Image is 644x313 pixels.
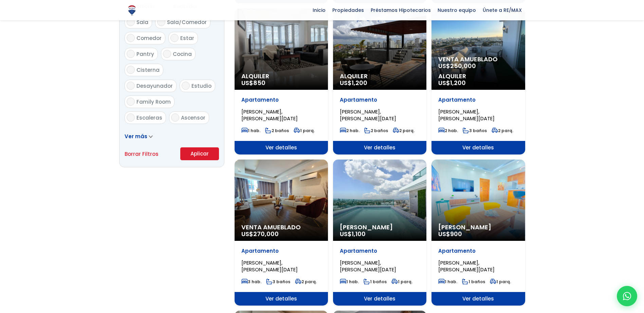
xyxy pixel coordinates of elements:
span: Ver detalles [431,141,525,154]
span: Ver detalles [333,141,426,154]
span: Únete a RE/MAX [479,5,525,15]
span: Ver detalles [235,141,328,154]
input: Desayunador [127,82,135,90]
span: 2 hab. [340,128,360,133]
input: Ascensor [171,113,179,122]
span: 2 baños [265,128,289,133]
span: Desayunador [136,82,173,89]
p: Apartamento [340,248,420,254]
span: 2 parq. [295,279,317,285]
span: Comedor [136,35,162,42]
span: Ver detalles [431,292,525,306]
span: 1,100 [352,230,366,238]
span: 2 baños [364,128,388,133]
button: Aplicar [180,147,219,160]
span: 1 parq. [490,279,511,285]
span: 1 hab. [241,128,260,133]
span: Ascensor [181,114,205,121]
span: Cisterna [136,66,160,74]
p: Apartamento [438,97,518,103]
span: Escaleras [136,114,162,121]
span: Venta Amueblado [241,224,321,231]
a: Ver más [125,133,153,140]
p: Apartamento [241,248,321,254]
span: 850 [253,79,265,87]
a: Alquiler US$1,200 Apartamento [PERSON_NAME], [PERSON_NAME][DATE] 2 hab. 2 baños 2 parq. Ver detalles [333,8,426,154]
span: 3 hab. [241,279,261,285]
span: [PERSON_NAME], [PERSON_NAME][DATE] [438,108,495,122]
input: Estar [170,34,179,42]
span: US$ [241,79,265,87]
a: Venta Amueblado US$250,000 Alquiler US$1,200 Apartamento [PERSON_NAME], [PERSON_NAME][DATE] 2 hab... [431,8,525,154]
span: Sala/Comedor [167,19,207,26]
input: Estudio [182,82,190,90]
span: [PERSON_NAME] [438,224,518,231]
span: Ver detalles [235,292,328,306]
span: 1 baños [462,279,485,285]
span: Estar [180,35,194,42]
span: 270,000 [253,230,279,238]
span: Pantry [136,50,154,58]
span: Alquiler [241,73,321,80]
input: Cocina [163,50,171,58]
span: 2 parq. [492,128,513,133]
p: Apartamento [340,97,420,103]
span: 1,200 [450,79,466,87]
span: 900 [450,230,462,238]
input: Comedor [127,34,135,42]
a: [PERSON_NAME] US$900 Apartamento [PERSON_NAME], [PERSON_NAME][DATE] 1 hab. 1 baños 1 parq. Ver de... [431,160,525,306]
span: [PERSON_NAME], [PERSON_NAME][DATE] [241,259,298,273]
span: Alquiler [340,73,420,80]
span: 1,200 [352,79,367,87]
span: 2 hab. [438,128,458,133]
span: US$ [438,62,476,70]
a: [PERSON_NAME] US$1,100 Apartamento [PERSON_NAME], [PERSON_NAME][DATE] 1 hab. 1 baños 1 parq. Ver ... [333,160,426,306]
span: [PERSON_NAME] [340,224,420,231]
span: 1 hab. [438,279,457,285]
span: [PERSON_NAME], [PERSON_NAME][DATE] [241,108,298,122]
span: Sala [136,19,148,26]
span: Inicio [309,5,329,15]
span: Ver más [125,133,147,140]
span: [PERSON_NAME], [PERSON_NAME][DATE] [438,259,495,273]
p: Apartamento [241,97,321,103]
span: 1 hab. [340,279,359,285]
span: Nuestro equipo [434,5,479,15]
input: Pantry [127,50,135,58]
input: Cisterna [127,66,135,74]
span: 3 baños [463,128,487,133]
p: Apartamento [438,248,518,254]
span: 250,000 [450,62,476,70]
span: US$ [241,230,279,238]
span: US$ [340,230,366,238]
input: Escaleras [127,113,135,122]
span: Estudio [191,82,211,89]
a: Borrar Filtros [125,150,159,158]
span: US$ [340,79,367,87]
span: 3 baños [266,279,290,285]
span: Cocina [173,50,192,58]
span: US$ [438,230,462,238]
span: [PERSON_NAME], [PERSON_NAME][DATE] [340,259,396,273]
span: 2 parq. [393,128,415,133]
input: Sala/Comedor [157,18,165,26]
span: US$ [438,79,466,87]
span: [PERSON_NAME], [PERSON_NAME][DATE] [340,108,396,122]
span: 1 parq. [294,128,315,133]
span: Family Room [136,98,171,105]
span: Préstamos Hipotecarios [367,5,434,15]
span: Venta Amueblado [438,56,518,63]
input: Sala [127,18,135,26]
span: Alquiler [438,73,518,80]
span: 1 parq. [391,279,412,285]
span: 1 baños [364,279,387,285]
a: Venta Amueblado US$270,000 Apartamento [PERSON_NAME], [PERSON_NAME][DATE] 3 hab. 3 baños 2 parq. ... [235,160,328,306]
img: Logo de REMAX [126,4,138,16]
a: Alquiler US$850 Apartamento [PERSON_NAME], [PERSON_NAME][DATE] 1 hab. 2 baños 1 parq. Ver detalles [235,8,328,154]
span: Propiedades [329,5,367,15]
input: Family Room [127,98,135,106]
span: Ver detalles [333,292,426,306]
